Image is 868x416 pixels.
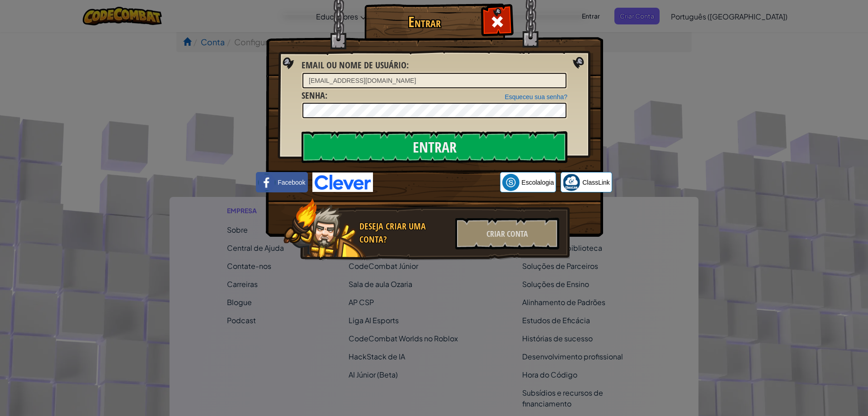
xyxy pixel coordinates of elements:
[522,179,554,186] font: Escolalogia
[373,172,500,192] iframe: Botão "Fazer login com o Google"
[325,89,327,101] font: :
[359,220,426,245] font: Deseja Criar uma Conta?
[302,59,406,71] font: Email ou nome de usuário
[278,179,305,186] font: Facebook
[258,174,275,191] img: facebook_small.png
[302,89,325,101] font: Senha
[408,12,441,32] font: Entrar
[582,179,610,186] font: ClassLink
[312,172,373,192] img: clever-logo-blue.png
[406,59,409,71] font: :
[563,174,580,191] img: classlink-logo-small.png
[505,93,567,100] a: Esqueceu sua senha?
[486,228,528,239] font: Criar Conta
[302,131,567,163] input: Entrar
[502,174,519,191] img: schoology.png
